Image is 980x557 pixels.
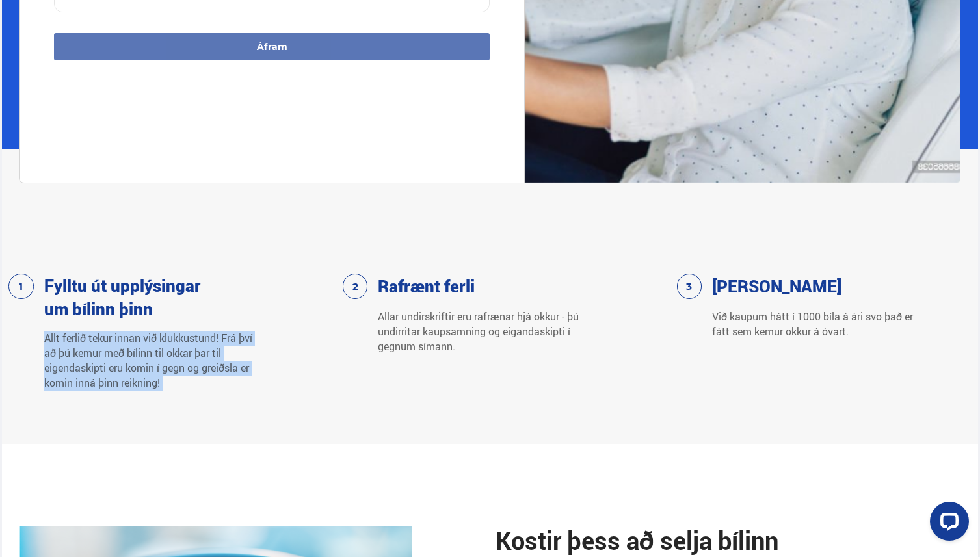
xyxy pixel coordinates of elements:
iframe: LiveChat chat widget [920,497,974,551]
h3: Rafrænt ferli [378,274,475,298]
h3: Fylltu út upplýsingar um bílinn þinn [44,274,207,320]
p: Allt ferlið tekur innan við klukkustund! Frá því að þú kemur með bílinn til okkar þar til eigenda... [44,331,256,391]
h3: [PERSON_NAME] [712,274,841,298]
p: Allar undirskriftir eru rafrænar hjá okkur - þú undirritar kaupsamning og eigandaskipti í gegnum ... [378,309,590,354]
p: Við kaupum hátt í 1000 bíla á ári svo það er fátt sem kemur okkur á óvart. [712,309,924,339]
button: Áfram [54,33,490,60]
